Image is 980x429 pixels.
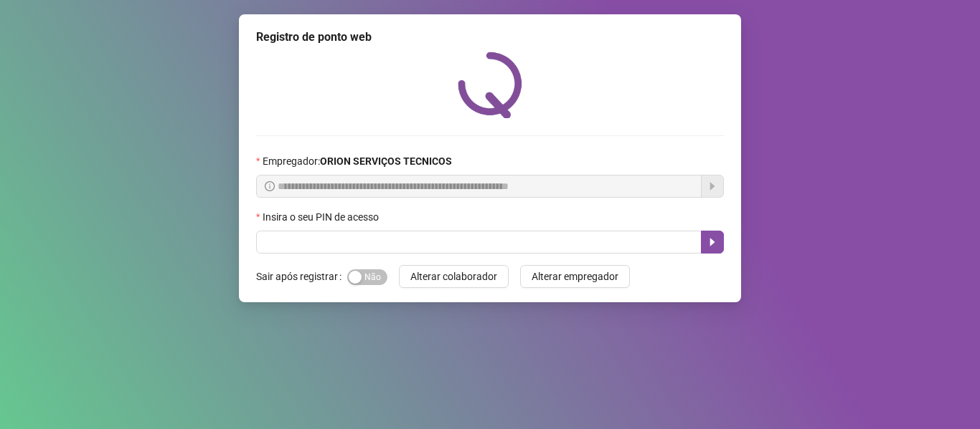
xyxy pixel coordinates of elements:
[458,52,522,118] img: QRPoint
[256,29,724,46] div: Registro de ponto web
[410,269,497,284] span: Alterar colaborador
[256,209,388,225] label: Insira o seu PIN de acesso
[399,265,509,288] button: Alterar colaborador
[520,265,630,288] button: Alterar empregador
[320,155,452,167] strong: ORION SERVIÇOS TECNICOS
[707,236,718,248] span: caret-right
[532,269,618,284] span: Alterar empregador
[256,265,347,288] label: Sair após registrar
[265,181,275,191] span: info-circle
[263,153,452,169] span: Empregador :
